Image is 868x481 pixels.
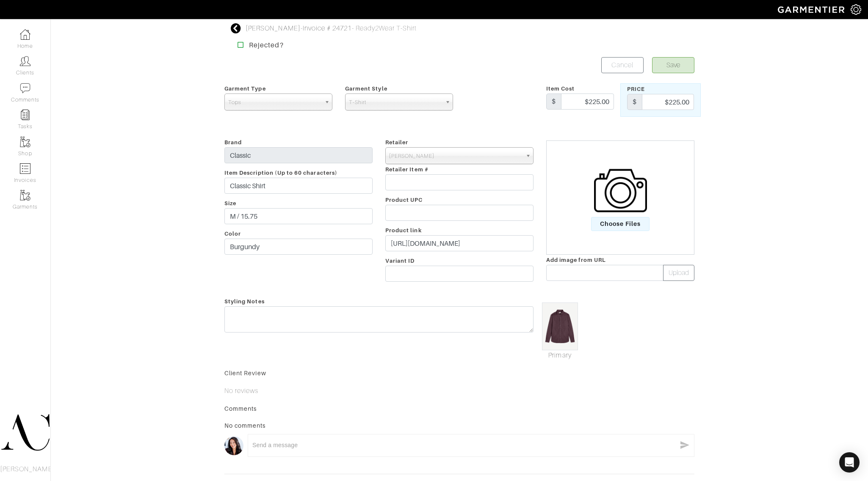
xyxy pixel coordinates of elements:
[224,85,266,92] span: Garment Type
[542,350,578,360] a: Primary
[594,164,647,217] img: camera-icon-fc4d3dba96d4bd47ec8a31cd2c90eca330c9151d3c012df1ec2579f4b5ff7bac.png
[385,166,428,173] span: Retailer Item #
[224,295,265,308] span: Styling Notes
[385,227,422,234] span: Product link
[591,217,650,231] span: Choose Files
[546,85,575,92] span: Item Cost
[224,421,694,430] div: No comments
[224,436,243,455] img: avatar
[627,94,642,110] div: $
[224,200,236,206] span: Size
[546,257,606,263] span: Add image from URL
[228,94,321,111] span: Tops
[246,25,301,32] a: [PERSON_NAME]
[385,139,408,146] span: Retailer
[20,110,30,120] img: reminder-icon-8004d30b9f0a5d33ae49ab947aed9ed385cf756f9e5892f1edd6e32f2345188e.png
[652,57,694,73] button: Save
[224,231,241,237] span: Color
[385,197,423,203] span: Product UPC
[20,163,30,174] img: orders-icon-0abe47150d42831381b5fb84f609e132dff9fe21cb692f30cb5eec754e2cba89.png
[601,57,644,73] a: Cancel
[663,265,694,281] button: Upload
[389,148,522,165] span: [PERSON_NAME]
[20,29,30,40] img: dashboard-icon-dbcd8f5a0b271acd01030246c82b418ddd0df26cd7fceb0bd07c9910d44c42f6.png
[224,386,694,396] p: No reviews
[385,258,415,264] span: Variant ID
[224,170,337,176] span: Item Description (Up to 60 characters)
[20,56,30,66] img: clients-icon-6bae9207a08558b7cb47a8932f037763ab4055f8c8b6bfacd5dc20c3e0201464.png
[851,4,861,15] img: gear-icon-white-bd11855cb880d31180b6d7d6211b90ccbf57a29d726f0c71d8c61bd08dd39cc2.png
[839,452,860,473] div: Open Intercom Messenger
[546,93,561,110] div: $
[224,139,242,146] span: Brand
[246,23,417,33] div: - - Ready2Wear T-Shirt
[20,137,30,147] img: garments-icon-b7da505a4dc4fd61783c78ac3ca0ef83fa9d6f193b1c9dc38574b1d14d53ca28.png
[345,85,387,92] span: Garment Style
[224,404,694,413] div: Comments
[224,369,694,377] div: Client Review
[774,2,851,17] img: garmentier-logo-header-white-b43fb05a5012e4ada735d5af1a66efaba907eab6374d6393d1fbf88cb4ef424d.png
[349,94,442,111] span: T-Shirt
[20,190,30,201] img: garments-icon-b7da505a4dc4fd61783c78ac3ca0ef83fa9d6f193b1c9dc38574b1d14d53ca28.png
[20,83,30,93] img: comment-icon-a0a6a9ef722e966f86d9cbdc48e553b5cf19dbc54f86b18d962a5391bc8f6eb6.png
[542,302,578,350] img: 9k=
[303,25,352,32] a: Invoice # 24721
[249,41,283,49] strong: Rejected?
[627,86,645,92] span: Price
